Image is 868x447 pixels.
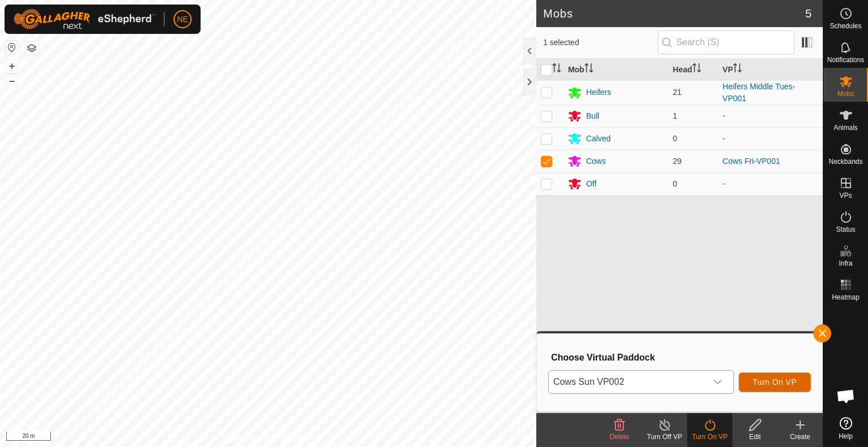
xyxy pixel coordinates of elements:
[5,59,19,73] button: +
[563,59,668,81] th: Mob
[718,105,823,127] td: -
[673,134,678,143] span: 0
[673,179,678,188] span: 0
[551,352,811,363] h3: Choose Virtual Paddock
[543,37,657,49] span: 1 selected
[778,432,823,442] div: Create
[586,110,599,122] div: Bull
[723,157,780,166] a: Cows Fri-VP001
[732,432,778,442] div: Edit
[673,88,682,97] span: 21
[669,59,718,81] th: Head
[552,65,561,74] p-sorticon: Activate to sort
[586,178,596,190] div: Off
[673,157,682,166] span: 29
[836,226,855,233] span: Status
[805,5,811,22] span: 5
[839,260,852,267] span: Infra
[830,23,861,29] span: Schedules
[177,14,188,25] span: NE
[832,294,860,301] span: Heatmap
[549,371,706,393] span: Cows Sun VP002
[673,111,678,120] span: 1
[586,86,611,98] div: Heifers
[610,433,630,441] span: Delete
[837,90,854,97] span: Mobs
[718,59,823,81] th: VP
[5,41,19,54] button: Reset Map
[753,377,797,387] span: Turn On VP
[739,372,811,392] button: Turn On VP
[543,7,805,20] h2: Mobs
[718,127,823,150] td: -
[827,57,864,63] span: Notifications
[706,371,729,393] div: dropdown trigger
[828,158,862,165] span: Neckbands
[834,124,858,131] span: Animals
[584,65,593,74] p-sorticon: Activate to sort
[5,74,19,88] button: –
[823,413,868,444] a: Help
[14,9,155,29] img: Gallagher Logo
[839,433,853,440] span: Help
[839,192,852,199] span: VPs
[25,41,38,55] button: Map Layers
[723,82,795,103] a: Heifers Middle Tues-VP001
[718,172,823,195] td: -
[687,432,732,442] div: Turn On VP
[829,379,863,413] div: Open chat
[658,31,795,54] input: Search (S)
[692,65,701,74] p-sorticon: Activate to sort
[586,133,611,145] div: Calved
[586,155,606,167] div: Cows
[642,432,687,442] div: Turn Off VP
[279,432,313,442] a: Contact Us
[733,65,742,74] p-sorticon: Activate to sort
[224,432,266,442] a: Privacy Policy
